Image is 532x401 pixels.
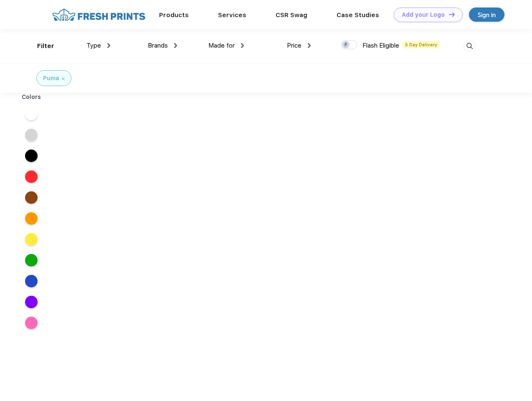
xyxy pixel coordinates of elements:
[62,77,65,80] img: filter_cancel.svg
[449,12,455,17] img: DT
[107,43,110,48] img: dropdown.png
[174,43,177,48] img: dropdown.png
[402,11,445,18] div: Add your Logo
[478,10,496,20] div: Sign in
[208,42,235,49] span: Made for
[159,11,189,19] a: Products
[43,74,59,83] div: Puma
[403,41,440,48] span: 5 Day Delivery
[469,8,504,22] a: Sign in
[37,41,54,51] div: Filter
[218,11,246,19] a: Services
[308,43,311,48] img: dropdown.png
[463,39,476,53] img: desktop_search.svg
[148,42,168,49] span: Brands
[50,8,148,22] img: fo%20logo%202.webp
[287,42,301,49] span: Price
[276,11,307,19] a: CSR Swag
[241,43,244,48] img: dropdown.png
[86,42,101,49] span: Type
[362,42,399,49] span: Flash Eligible
[15,93,48,102] div: Colors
